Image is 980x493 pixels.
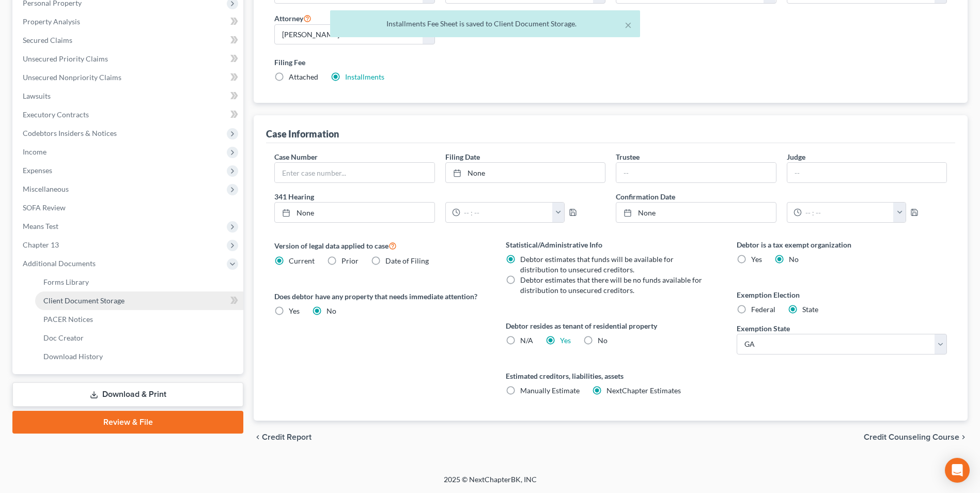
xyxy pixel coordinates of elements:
label: Statistical/Administrative Info [506,239,716,250]
span: Client Document Storage [43,296,125,305]
span: Debtor estimates that funds will be available for distribution to unsecured creditors. [520,255,674,274]
label: 341 Hearing [269,191,611,202]
input: -- : -- [802,203,894,222]
span: NextChapter Estimates [606,386,681,395]
div: Case Information [266,128,339,140]
a: SOFA Review [14,198,243,217]
a: Installments [345,72,384,81]
div: Installments Fee Sheet is saved to Client Document Storage. [338,19,632,29]
label: Estimated creditors, liabilities, assets [506,371,716,381]
span: Current [289,256,315,265]
label: Filing Fee [274,57,947,68]
label: Confirmation Date [611,191,952,202]
span: No [789,255,799,264]
div: 2025 © NextChapterBK, INC [196,474,785,493]
span: Prior [341,256,359,265]
a: Unsecured Nonpriority Claims [14,68,243,87]
a: None [616,203,775,222]
label: Debtor resides as tenant of residential property [506,320,716,331]
a: Download History [35,347,243,366]
span: Expenses [23,166,52,175]
span: Income [23,147,46,156]
div: Open Intercom Messenger [945,458,970,483]
span: Doc Creator [43,333,84,342]
input: -- [787,163,946,182]
span: PACER Notices [43,315,93,323]
a: Download & Print [12,382,243,407]
span: Secured Claims [23,36,72,44]
span: Credit Report [262,433,312,441]
button: Credit Counseling Course chevron_right [864,433,968,441]
label: Trustee [616,151,640,162]
span: Forms Library [43,278,89,286]
label: Does debtor have any property that needs immediate attention? [274,291,485,302]
input: -- : -- [460,203,553,222]
a: Forms Library [35,273,243,291]
span: Executory Contracts [23,110,89,119]
span: N/A [520,336,533,345]
a: Lawsuits [14,87,243,105]
label: Filing Date [445,151,480,162]
button: chevron_left Credit Report [254,433,312,441]
label: Debtor is a tax exempt organization [737,239,947,250]
a: Doc Creator [35,329,243,347]
span: Attached [289,72,318,81]
span: Manually Estimate [520,386,580,395]
span: Debtor estimates that there will be no funds available for distribution to unsecured creditors. [520,275,702,295]
span: Miscellaneous [23,184,69,193]
a: PACER Notices [35,310,243,329]
a: None [446,163,605,182]
label: Judge [787,151,805,162]
span: Download History [43,352,103,361]
span: Yes [289,306,300,315]
label: Exemption State [737,323,790,334]
button: × [625,19,632,31]
a: Unsecured Priority Claims [14,50,243,68]
a: Executory Contracts [14,105,243,124]
span: Unsecured Nonpriority Claims [23,73,121,82]
span: No [598,336,608,345]
i: chevron_left [254,433,262,441]
span: Lawsuits [23,91,51,100]
input: -- [616,163,775,182]
span: Yes [751,255,762,264]
span: SOFA Review [23,203,66,212]
span: Unsecured Priority Claims [23,54,108,63]
a: Yes [560,336,571,345]
span: Date of Filing [385,256,429,265]
input: Enter case number... [275,163,434,182]
span: State [802,305,818,314]
i: chevron_right [959,433,968,441]
a: None [275,203,434,222]
span: Credit Counseling Course [864,433,959,441]
a: Client Document Storage [35,291,243,310]
span: Additional Documents [23,259,96,268]
span: Means Test [23,222,58,230]
label: Exemption Election [737,289,947,300]
label: Version of legal data applied to case [274,239,485,252]
label: Case Number [274,151,318,162]
a: Review & File [12,411,243,434]
span: Codebtors Insiders & Notices [23,129,117,137]
span: Chapter 13 [23,240,59,249]
span: No [326,306,336,315]
span: Federal [751,305,775,314]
